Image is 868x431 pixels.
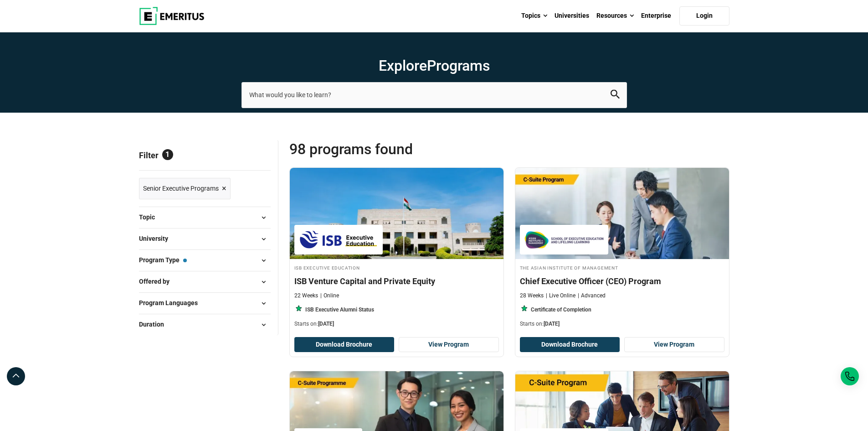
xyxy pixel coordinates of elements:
[139,255,187,265] span: Program Type
[139,178,231,199] a: Senior Executive Programs ×
[515,168,729,332] a: Leadership Course by The Asian Institute of Management - September 29, 2025 The Asian Institute o...
[515,168,729,259] img: Chief Executive Officer (CEO) Program | Online Leadership Course
[294,292,318,300] p: 22 Weeks
[544,321,560,327] span: [DATE]
[241,82,627,108] input: search-page
[520,292,544,300] p: 28 Weeks
[427,57,490,74] span: Programs
[611,90,620,100] button: search
[139,296,271,310] button: Program Languages
[139,212,162,222] span: Topic
[531,306,591,314] p: Certificate of Completion
[290,168,503,332] a: Finance Course by ISB Executive Education - September 27, 2025 ISB Executive Education ISB Execut...
[520,275,724,287] h4: Chief Executive Officer (CEO) Program
[162,149,173,160] span: 1
[139,254,271,267] button: Program Type
[305,306,374,314] p: ISB Executive Alumni Status
[139,232,271,246] button: University
[289,140,509,158] span: 98 Programs found
[290,168,503,259] img: ISB Venture Capital and Private Equity | Online Finance Course
[520,337,620,353] button: Download Brochure
[294,264,499,271] h4: ISB Executive Education
[241,57,627,75] h1: Explore
[578,292,606,300] p: Advanced
[318,321,334,327] span: [DATE]
[139,140,271,170] p: Filter
[399,337,499,353] a: View Program
[222,182,226,195] span: ×
[294,320,499,328] p: Starts on:
[520,320,724,328] p: Starts on:
[139,276,177,286] span: Offered by
[139,234,175,244] span: University
[294,337,395,353] button: Download Brochure
[520,264,724,271] h4: The Asian Institute of Management
[624,337,724,353] a: View Program
[524,229,604,250] img: The Asian Institute of Management
[139,318,271,332] button: Duration
[320,292,339,300] p: Online
[242,151,271,162] a: Reset all
[294,275,499,287] h4: ISB Venture Capital and Private Equity
[611,92,620,101] a: search
[546,292,575,300] p: Live Online
[143,183,219,193] span: Senior Executive Programs
[139,298,205,308] span: Program Languages
[679,6,729,26] a: Login
[299,229,378,250] img: ISB Executive Education
[139,211,271,224] button: Topic
[139,319,171,329] span: Duration
[139,275,271,289] button: Offered by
